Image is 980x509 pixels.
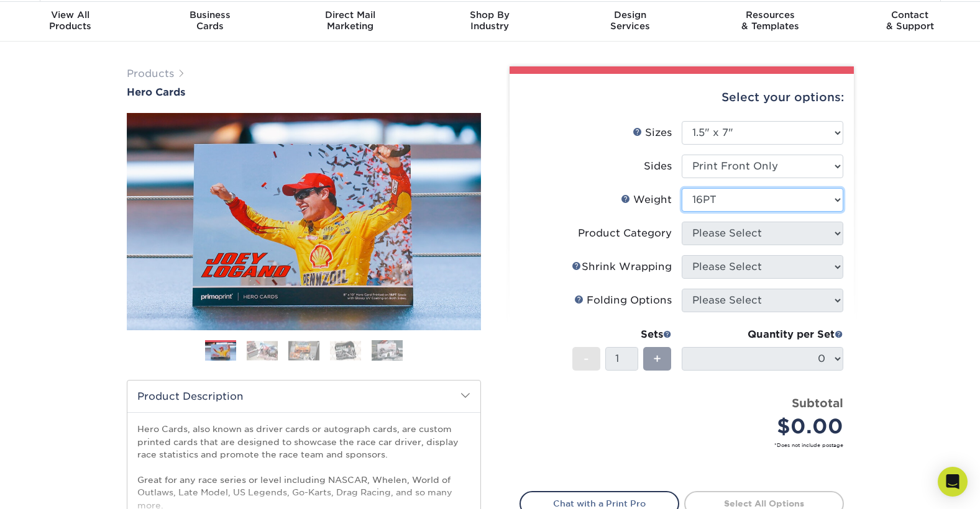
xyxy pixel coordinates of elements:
[840,9,980,20] span: Contact
[560,2,700,42] a: DesignServices
[621,192,672,207] div: Weight
[840,2,980,42] a: Contact& Support
[127,110,481,333] img: Hero Cards 01
[578,226,672,241] div: Product Category
[584,349,589,368] span: -
[700,9,840,32] div: & Templates
[140,2,280,42] a: BusinessCards
[372,340,403,361] img: Hero Cards 05
[700,9,840,20] span: Resources
[840,9,980,32] div: & Support
[572,259,672,274] div: Shrink Wrapping
[653,349,661,368] span: +
[560,9,700,32] div: Services
[140,9,280,20] span: Business
[572,327,672,342] div: Sets
[529,441,843,449] small: *Does not include postage
[691,412,843,441] div: $0.00
[682,327,843,342] div: Quantity per Set
[288,341,319,360] img: Hero Cards 03
[560,9,700,20] span: Design
[205,342,236,361] img: Hero Cards 01
[633,125,672,140] div: Sizes
[247,341,278,360] img: Hero Cards 02
[127,86,481,98] a: Hero Cards
[280,9,420,20] span: Direct Mail
[420,2,560,42] a: Shop ByIndustry
[127,68,174,79] a: Products
[140,9,280,32] div: Cards
[3,471,106,505] iframe: Google Customer Reviews
[420,9,560,20] span: Shop By
[700,2,840,42] a: Resources& Templates
[127,381,480,412] h2: Product Description
[520,74,844,121] div: Select your options:
[280,2,420,42] a: Direct MailMarketing
[420,9,560,32] div: Industry
[792,396,843,410] strong: Subtotal
[574,293,672,308] div: Folding Options
[938,467,968,497] div: Open Intercom Messenger
[330,341,361,360] img: Hero Cards 04
[644,159,672,174] div: Sides
[280,9,420,32] div: Marketing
